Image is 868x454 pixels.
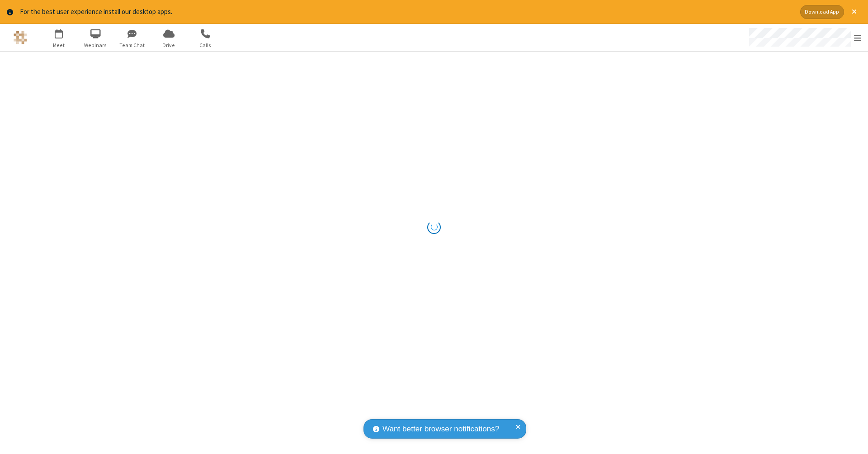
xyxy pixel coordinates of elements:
[152,41,186,49] span: Drive
[115,41,149,49] span: Team Chat
[382,423,499,435] span: Want better browser notifications?
[741,24,868,51] div: Open menu
[79,41,113,49] span: Webinars
[20,7,793,17] div: For the best user experience install our desktop apps.
[847,5,861,19] button: Close alert
[800,5,844,19] button: Download App
[14,31,27,44] img: QA Selenium DO NOT DELETE OR CHANGE
[42,41,76,49] span: Meet
[3,24,37,51] button: Logo
[189,41,222,49] span: Calls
